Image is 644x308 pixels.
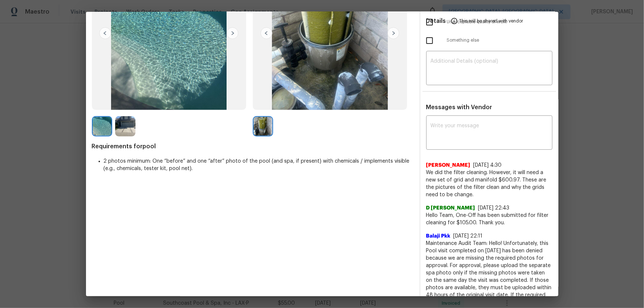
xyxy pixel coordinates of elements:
span: [DATE] 22:43 [478,205,510,211]
span: Requirements for pool [92,143,414,150]
img: right-chevron-button-url [227,27,238,39]
img: left-chevron-button-url [99,27,111,39]
span: [DATE] 22:11 [454,233,483,239]
span: Hello Team, One-Off has been submitted for filter cleaning for $105.00. Thank you. [426,212,552,226]
span: Something else [447,37,552,44]
span: Details [426,12,446,30]
div: Something else [420,31,558,50]
span: [DATE] 4:30 [473,163,502,168]
span: Messages with Vendor [426,104,492,110]
img: left-chevron-button-url [261,27,272,39]
li: 2 photos minimum: One “before” and one “after” photo of the pool (and spa, if present) with chemi... [104,158,414,172]
img: right-chevron-button-url [388,27,399,39]
span: We did the filter cleaning. However, it will need a new set of grid and manifold $600.97. These a... [426,169,552,198]
span: Balaji Pkk [426,232,451,240]
span: This will be shared with vendor [459,12,523,30]
span: [PERSON_NAME] [426,162,471,169]
span: D [PERSON_NAME] [426,204,475,212]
